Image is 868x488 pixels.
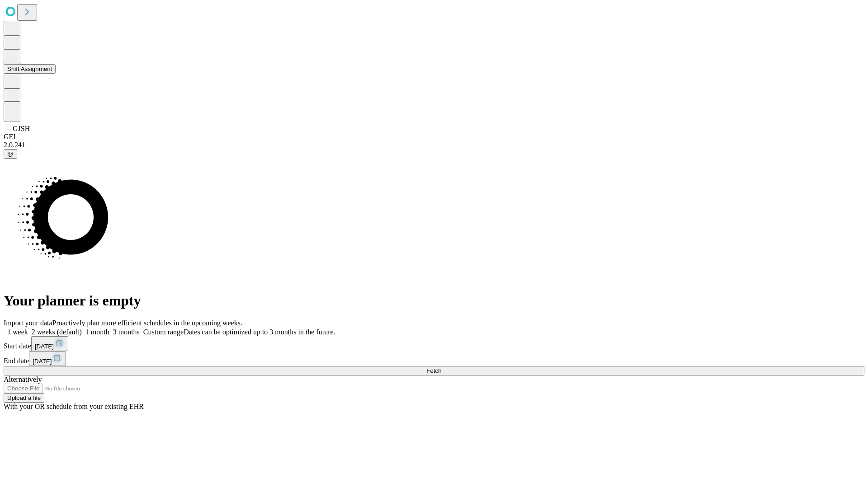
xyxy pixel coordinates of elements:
[4,366,864,375] button: Fetch
[4,403,144,410] span: With your OR schedule from your existing EHR
[35,343,54,350] span: [DATE]
[32,328,82,336] span: 2 weeks (default)
[31,336,68,351] button: [DATE]
[184,328,335,336] span: Dates can be optimized up to 3 months in the future.
[4,292,864,309] h1: Your planner is empty
[4,375,42,383] span: Alternatively
[4,64,56,74] button: Shift Assignment
[4,393,44,403] button: Upload a file
[33,358,52,365] span: [DATE]
[4,336,864,351] div: Start date
[4,141,864,149] div: 2.0.241
[7,150,14,157] span: @
[29,351,66,366] button: [DATE]
[52,319,242,327] span: Proactively plan more efficient schedules in the upcoming weeks.
[85,328,109,336] span: 1 month
[13,125,30,132] span: GJSH
[7,328,28,336] span: 1 week
[4,133,864,141] div: GEI
[4,319,52,327] span: Import your data
[4,149,17,159] button: @
[143,328,184,336] span: Custom range
[426,367,441,374] span: Fetch
[4,351,864,366] div: End date
[113,328,140,336] span: 3 months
